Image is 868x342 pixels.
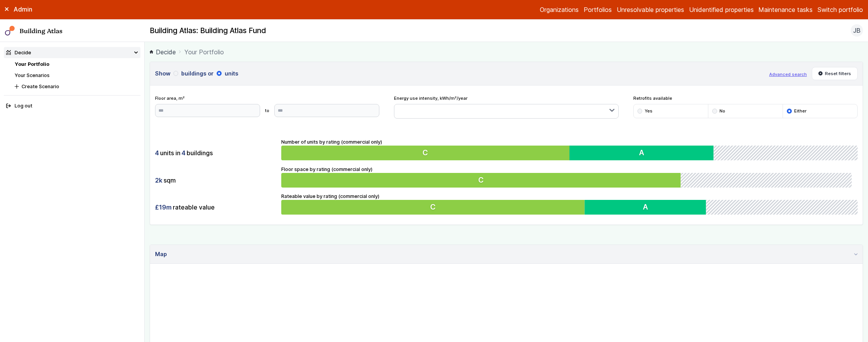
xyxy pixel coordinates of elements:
a: Portfolios [584,5,612,14]
button: Switch portfolio [818,5,863,14]
div: Rateable value by rating (commercial only) [281,193,858,215]
div: Number of units by rating (commercial only) [281,138,858,161]
span: 4 [182,149,185,157]
a: Organizations [540,5,579,14]
span: Retrofits available [633,95,858,101]
summary: Decide [4,47,141,58]
span: A [643,203,648,212]
a: Unidentified properties [689,5,754,14]
span: C [431,203,436,212]
div: Floor space by rating (commercial only) [281,166,858,188]
span: 4 [155,149,159,157]
span: Your Portfolio [184,47,224,57]
div: sqm [155,173,277,188]
button: Create Scenario [12,81,140,92]
span: 2k [155,176,162,184]
img: main-0bbd2752.svg [5,26,15,36]
button: JB [851,24,863,37]
span: £19m [155,203,172,211]
span: C [481,175,486,184]
span: C [423,148,428,158]
summary: Map [150,245,863,264]
span: A [639,148,644,158]
a: Maintenance tasks [758,5,813,14]
button: C [281,200,584,215]
span: JB [853,26,861,35]
div: units in buildings [155,146,277,160]
form: to [155,104,379,117]
button: C [281,146,569,160]
a: Unresolvable properties [617,5,684,14]
a: Decide [150,47,176,57]
a: Your Portfolio [15,61,49,67]
h3: Show [155,69,765,78]
button: Reset filters [812,67,858,80]
button: Advanced search [769,71,807,77]
h2: Building Atlas: Building Atlas Fund [150,26,266,36]
div: Floor area, m² [155,95,379,117]
button: Log out [4,101,141,112]
button: A [569,146,714,160]
button: C [281,173,685,188]
div: Decide [6,49,31,56]
button: A [585,200,706,215]
a: Your Scenarios [15,72,50,78]
div: rateable value [155,200,277,215]
div: Energy use intensity, kWh/m²/year [394,95,618,119]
